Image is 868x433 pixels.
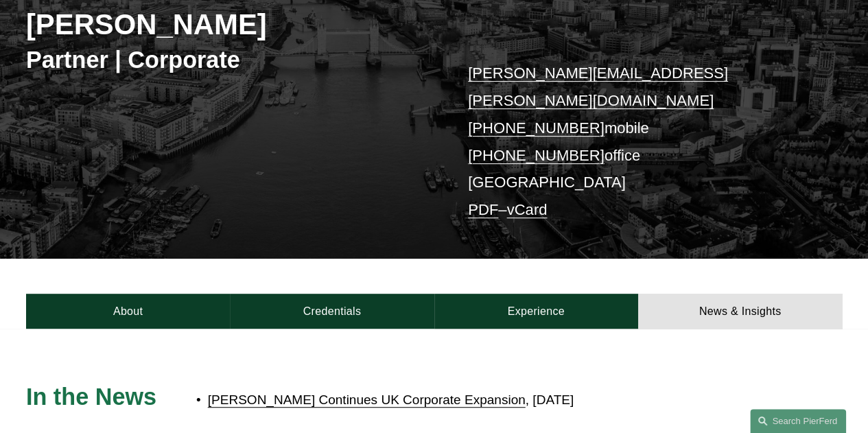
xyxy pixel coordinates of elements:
[468,119,605,137] a: [PHONE_NUMBER]
[468,60,808,223] p: mobile office [GEOGRAPHIC_DATA] –
[468,201,498,218] a: PDF
[468,65,728,109] a: [PERSON_NAME][EMAIL_ADDRESS][PERSON_NAME][DOMAIN_NAME]
[208,393,526,407] a: [PERSON_NAME] Continues UK Corporate Expansion
[638,294,842,329] a: News & Insights
[26,8,434,43] h2: [PERSON_NAME]
[506,201,547,218] a: vCard
[26,294,230,329] a: About
[230,294,434,329] a: Credentials
[26,384,156,410] span: In the News
[468,147,605,164] a: [PHONE_NUMBER]
[208,388,740,412] p: , [DATE]
[434,294,638,329] a: Experience
[26,45,434,74] h3: Partner | Corporate
[750,409,846,433] a: Search this site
